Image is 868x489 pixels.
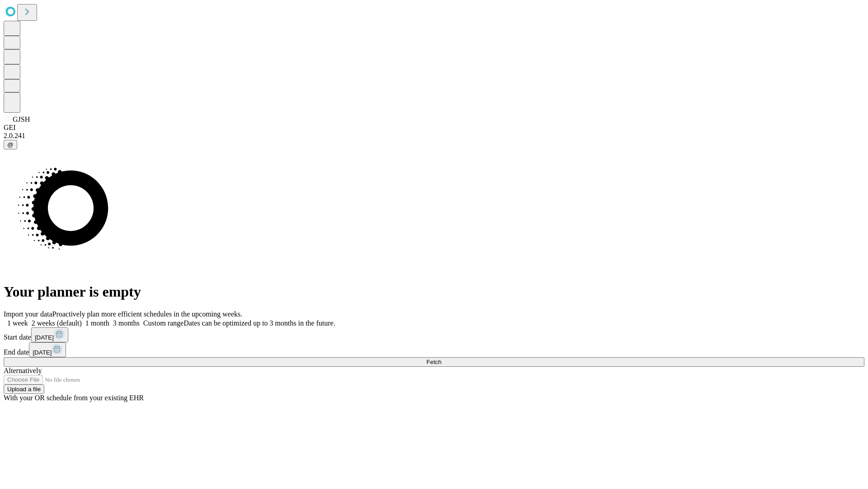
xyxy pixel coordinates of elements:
span: 1 week [7,319,28,327]
span: With your OR schedule from your existing EHR [4,394,144,402]
span: [DATE] [35,334,54,341]
span: @ [7,141,14,148]
span: 3 months [113,319,140,327]
div: GEI [4,124,864,132]
div: 2.0.241 [4,132,864,140]
span: Custom range [143,319,184,327]
button: [DATE] [29,342,66,357]
span: Alternatively [4,367,42,374]
span: 2 weeks (default) [32,319,82,327]
span: [DATE] [33,349,52,356]
div: End date [4,342,864,357]
h1: Your planner is empty [4,283,864,300]
span: Proactively plan more efficient schedules in the upcoming weeks. [52,310,242,318]
button: @ [4,140,17,149]
span: Import your data [4,310,52,318]
button: Upload a file [4,384,44,394]
button: Fetch [4,357,864,367]
button: [DATE] [31,327,68,342]
span: 1 month [85,319,109,327]
span: GJSH [13,115,30,123]
span: Dates can be optimized up to 3 months in the future. [184,319,335,327]
span: Fetch [426,359,441,365]
div: Start date [4,327,864,342]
